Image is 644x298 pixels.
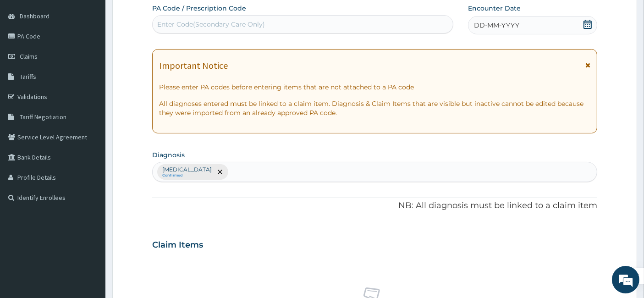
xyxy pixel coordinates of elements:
label: PA Code / Prescription Code [152,4,246,13]
span: We're online! [53,90,127,183]
div: Enter Code(Secondary Care Only) [157,20,265,29]
span: Tariffs [20,72,36,81]
textarea: Type your message and hit 'Enter' [5,200,175,232]
h3: Claim Items [152,240,203,250]
span: DD-MM-YYYY [474,21,519,30]
p: NB: All diagnosis must be linked to a claim item [152,200,598,212]
span: Tariff Negotiation [20,113,66,121]
div: Chat with us now [48,51,154,63]
img: d_794563401_company_1708531726252_794563401 [17,46,37,69]
p: Please enter PA codes before entering items that are not attached to a PA code [159,83,591,92]
h1: Important Notice [159,61,228,71]
label: Encounter Date [468,4,521,13]
p: All diagnoses entered must be linked to a claim item. Diagnosis & Claim Items that are visible bu... [159,99,591,117]
span: Dashboard [20,12,50,20]
div: Minimize live chat window [150,5,172,27]
label: Diagnosis [152,150,185,160]
span: Claims [20,52,38,61]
